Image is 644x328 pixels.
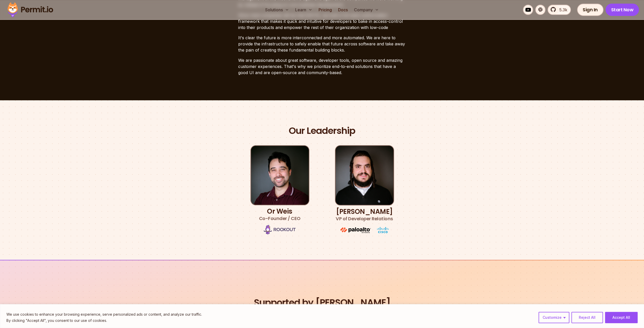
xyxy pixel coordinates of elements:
[264,225,296,234] img: Rookout
[5,1,55,18] img: Permit logo
[335,145,394,205] img: Gabriel L. Manor | VP of Developer Relations, GTM
[186,297,459,309] h2: Supported by [PERSON_NAME]
[547,5,571,15] a: 5.3k
[556,7,567,13] span: 5.3k
[336,208,393,222] h3: [PERSON_NAME]
[605,312,638,323] button: Accept All
[577,4,603,16] a: Sign In
[605,4,639,16] a: Start Now
[238,57,406,76] p: We are passionate about great software, developer tools, open source and amazing customer experie...
[377,227,389,233] img: cisco
[316,5,334,15] a: Pricing
[238,35,406,53] p: It's clear the future is more interconnected and more automated. We are here to provide the infra...
[259,208,301,222] h3: Or Weis
[6,317,202,324] p: By clicking "Accept All", you consent to our use of cookies.
[289,125,355,137] h2: Our Leadership
[250,145,309,205] img: Or Weis | Co-Founder / CEO
[571,312,603,323] button: Reject All
[259,215,301,222] span: Co-Founder / CEO
[6,311,202,317] p: We use cookies to enhance your browsing experience, serve personalized ads or content, and analyz...
[238,12,406,31] p: Since most companies still do that [DATE], we built a full-stack authorization framework that mak...
[336,5,350,15] a: Docs
[539,312,569,323] button: Customize
[340,227,371,233] img: paloalto
[293,5,314,15] button: Learn
[336,215,393,222] span: VP of Developer Relations
[352,5,381,15] button: Company
[263,5,291,15] button: Solutions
